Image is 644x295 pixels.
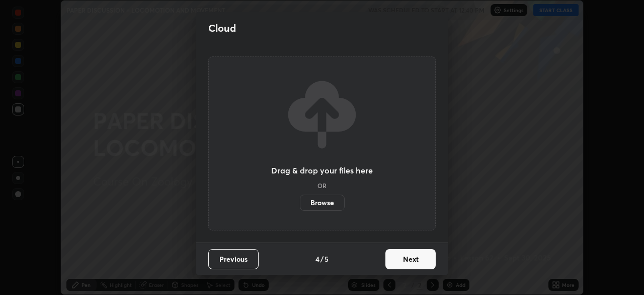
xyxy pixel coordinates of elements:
h4: / [320,254,324,264]
h4: 5 [325,254,329,264]
h3: Drag & drop your files here [271,166,373,174]
button: Next [385,249,436,269]
h4: 4 [315,254,319,264]
h2: Cloud [208,22,236,35]
h5: OR [317,183,327,189]
button: Previous [208,249,259,269]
